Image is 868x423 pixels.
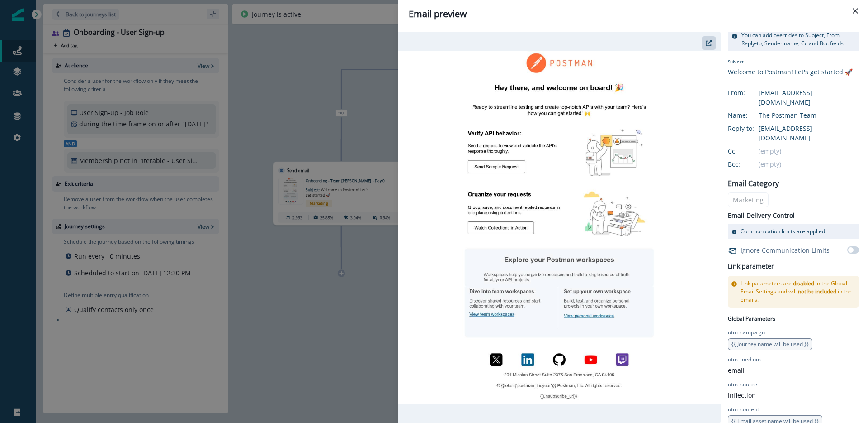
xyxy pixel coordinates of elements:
h2: Link parameter [728,261,774,272]
span: disabled [793,279,814,287]
span: not be included [798,288,836,295]
div: Name: [728,111,773,120]
p: inflection [728,390,756,400]
span: {{ Journey name will be used }} [731,340,809,348]
p: Global Parameters [728,313,775,323]
div: From: [728,88,773,97]
p: utm_medium [728,356,761,364]
button: Close [848,4,863,18]
div: [EMAIL_ADDRESS][DOMAIN_NAME] [759,124,859,143]
p: utm_campaign [728,328,765,336]
p: Subject [728,58,853,67]
p: You can add overrides to Subject, From, Reply-to, Sender name, Cc and Bcc fields [741,31,855,48]
p: email [728,365,745,375]
div: The Postman Team [759,111,859,120]
div: (empty) [759,159,859,169]
p: utm_source [728,380,757,389]
p: utm_content [728,405,759,413]
div: [EMAIL_ADDRESS][DOMAIN_NAME] [759,88,859,107]
p: Link parameters are in the Global Email Settings and will in the emails. [741,279,855,304]
div: Bcc: [728,159,773,169]
div: (empty) [759,146,859,156]
img: email asset unavailable [398,51,721,404]
div: Reply to: [728,124,773,133]
div: Cc: [728,146,773,156]
div: Welcome to Postman! Let's get started 🚀 [728,67,853,77]
div: Email preview [409,7,857,21]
